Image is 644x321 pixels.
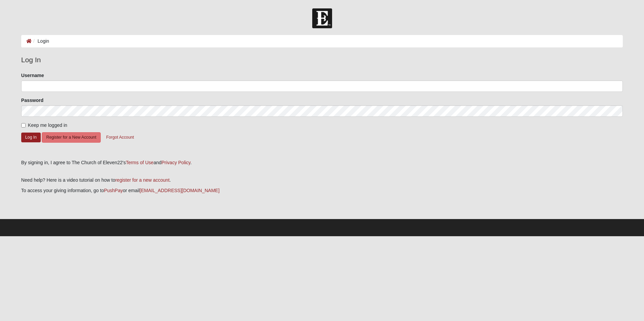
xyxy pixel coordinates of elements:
div: By signing in, I agree to The Church of Eleven22's and . [21,159,623,166]
button: Log In [21,133,41,142]
button: Register for a New Account [42,132,100,143]
input: Keep me logged in [21,123,26,128]
a: PushPay [104,188,123,193]
a: Privacy Policy [161,160,190,165]
p: To access your giving information, go to or email [21,187,623,194]
span: Keep me logged in [28,122,67,128]
button: Forgot Account [102,132,138,143]
label: Password [21,97,43,104]
a: [EMAIL_ADDRESS][DOMAIN_NAME] [140,188,220,193]
label: Username [21,72,44,79]
legend: Log In [21,55,623,65]
img: Church of Eleven22 Logo [312,8,332,28]
li: Login [32,38,49,45]
p: Need help? Here is a video tutorial on how to . [21,177,623,184]
a: Terms of Use [126,160,153,165]
a: register for a new account [115,177,169,183]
